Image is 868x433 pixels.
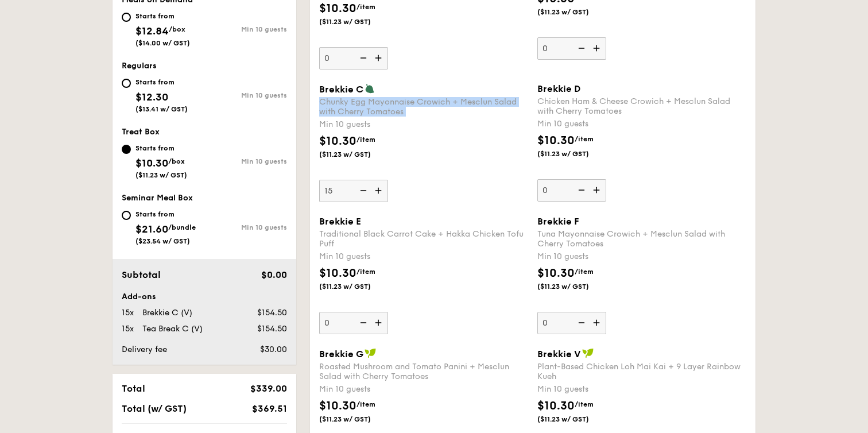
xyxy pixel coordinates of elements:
span: ($11.23 w/ GST) [319,17,397,26]
span: $21.60 [135,223,168,235]
span: $10.30 [135,157,168,169]
div: Add-ons [122,291,287,303]
img: icon-reduce.1d2dbef1.svg [354,312,371,334]
span: ($11.23 w/ GST) [319,282,397,291]
input: Hearty Scrambled Eggs + Cheesy Chicken Sausage + Baked Mushrooms and TomatoesMin 10 guests$10.30/... [319,47,388,69]
div: Tea Break C (V) [138,323,242,335]
div: Chicken Ham & Cheese Crowich + Mesclun Salad with Cherry Tomatoes [537,96,746,116]
span: ($11.23 w/ GST) [537,7,615,17]
span: Seminar Meal Box [122,193,193,203]
span: Subtotal [122,269,161,280]
img: icon-add.58712e84.svg [589,179,606,201]
input: Starts from$21.60/bundle($23.54 w/ GST)Min 10 guests [122,211,131,220]
span: $12.30 [135,91,168,103]
span: $0.00 [261,269,287,280]
span: Regulars [122,61,157,71]
img: icon-add.58712e84.svg [371,180,388,202]
img: icon-vegan.f8ff3823.svg [582,348,594,358]
input: Brekkie FTuna Mayonnaise Crowich + Mesclun Salad with Cherry TomatoesMin 10 guests$10.30/item($11... [537,312,606,334]
div: Starts from [135,210,196,219]
span: ($11.23 w/ GST) [135,171,187,179]
input: Starts from$10.30/box($11.23 w/ GST)Min 10 guests [122,145,131,154]
img: icon-reduce.1d2dbef1.svg [572,37,589,59]
span: $10.30 [537,399,575,413]
span: /item [575,268,594,276]
div: Tuna Mayonnaise Crowich + Mesclun Salad with Cherry Tomatoes [537,229,746,249]
span: Brekkie G [319,349,363,359]
span: $339.00 [250,383,287,394]
img: icon-add.58712e84.svg [589,37,606,59]
div: Chunky Egg Mayonnaise Crowich + Mesclun Salad with Cherry Tomatoes [319,97,528,117]
span: /box [169,25,185,33]
input: Brekkie DChicken Ham & Cheese Crowich + Mesclun Salad with Cherry TomatoesMin 10 guests$10.30/ite... [537,179,606,202]
img: icon-vegetarian.fe4039eb.svg [365,83,375,94]
span: $10.30 [319,399,356,413]
span: ($11.23 w/ GST) [537,282,615,291]
div: Min 10 guests [537,384,746,395]
div: Min 10 guests [204,223,287,231]
input: Brekkie CChunky Egg Mayonnaise Crowich + Mesclun Salad with Cherry TomatoesMin 10 guests$10.30/it... [319,180,388,202]
img: icon-reduce.1d2dbef1.svg [354,47,371,69]
div: Brekkie C (V) [138,307,242,319]
div: Plant-Based Chicken Loh Mai Kai + 9 Layer Rainbow Kueh [537,362,746,381]
span: Brekkie E [319,216,361,227]
span: Total [122,383,145,394]
span: ($11.23 w/ GST) [537,149,615,158]
span: $10.30 [537,134,575,148]
div: Min 10 guests [537,251,746,262]
span: /item [356,268,375,276]
div: Min 10 guests [319,119,528,130]
img: icon-add.58712e84.svg [371,312,388,334]
div: Starts from [135,144,187,153]
span: $12.84 [135,25,169,37]
span: Brekkie C [319,84,363,95]
span: $10.30 [537,266,575,280]
span: /item [356,136,375,144]
span: $10.30 [319,266,356,280]
span: Treat Box [122,127,160,137]
div: 15x [117,307,138,319]
input: Starts from$12.30($13.41 w/ GST)Min 10 guests [122,79,131,88]
div: Starts from [135,78,188,87]
span: $10.30 [319,134,356,148]
span: ($14.00 w/ GST) [135,39,190,47]
div: Roasted Mushroom and Tomato Panini + Mesclun Salad with Cherry Tomatoes [319,362,528,381]
input: Starts from$12.84/box($14.00 w/ GST)Min 10 guests [122,13,131,22]
span: /item [575,135,594,143]
img: icon-add.58712e84.svg [371,47,388,69]
img: icon-vegan.f8ff3823.svg [365,348,376,358]
span: /item [356,3,375,11]
span: $154.50 [257,324,287,334]
span: Brekkie D [537,83,580,94]
div: Min 10 guests [204,91,287,99]
span: Brekkie V [537,349,581,359]
img: icon-reduce.1d2dbef1.svg [572,312,589,334]
input: Purple Rice Loh Mai Kai + 9 Layer Rainbow KuehMin 10 guests$10.30/item($11.23 w/ GST) [537,37,606,60]
div: Starts from [135,11,190,21]
span: $10.30 [319,2,356,16]
span: ($23.54 w/ GST) [135,237,190,245]
span: /item [575,400,594,408]
span: Delivery fee [122,345,167,354]
img: icon-reduce.1d2dbef1.svg [354,180,371,202]
div: Min 10 guests [319,251,528,262]
span: Total (w/ GST) [122,403,187,414]
div: Traditional Black Carrot Cake + Hakka Chicken Tofu Puff [319,229,528,249]
input: Brekkie ETraditional Black Carrot Cake + Hakka Chicken Tofu PuffMin 10 guests$10.30/item($11.23 w... [319,312,388,334]
span: Brekkie F [537,216,579,227]
span: ($11.23 w/ GST) [537,415,615,424]
span: ($11.23 w/ GST) [319,415,397,424]
img: icon-reduce.1d2dbef1.svg [572,179,589,201]
span: /box [168,157,185,165]
span: $30.00 [260,345,287,354]
span: $369.51 [252,403,287,414]
span: /item [356,400,375,408]
div: Min 10 guests [204,157,287,165]
img: icon-add.58712e84.svg [589,312,606,334]
span: ($11.23 w/ GST) [319,150,397,159]
span: ($13.41 w/ GST) [135,105,188,113]
div: Min 10 guests [204,25,287,33]
div: Min 10 guests [537,118,746,130]
div: 15x [117,323,138,335]
div: Min 10 guests [319,384,528,395]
